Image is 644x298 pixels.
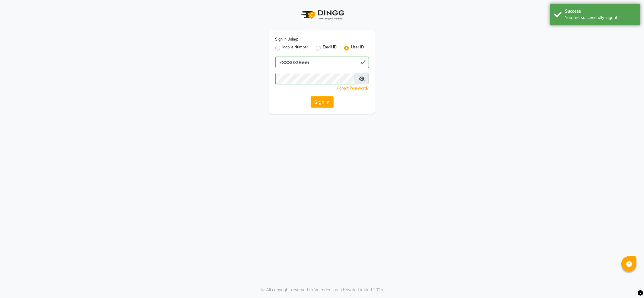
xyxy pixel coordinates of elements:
[275,37,298,42] label: Sign In Using:
[565,8,636,15] div: Success
[311,96,334,108] button: Sign In
[275,57,369,68] input: Username
[323,44,337,52] label: Email ID
[275,73,355,84] input: Username
[283,44,309,52] label: Mobile Number
[565,15,636,21] div: You are successfully logout !!
[351,44,364,52] label: User ID
[338,86,369,90] a: Forgot Password?
[298,6,346,24] img: logo1.svg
